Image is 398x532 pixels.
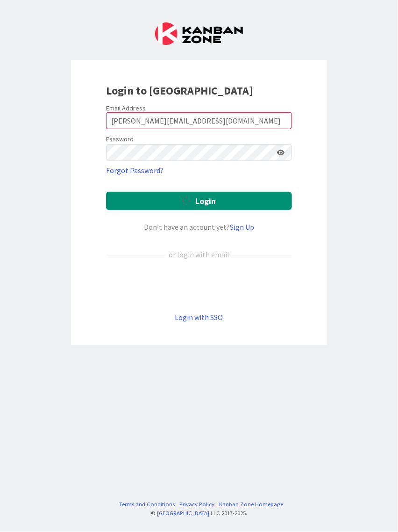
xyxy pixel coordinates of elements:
label: Email Address [106,104,146,112]
b: Login to [GEOGRAPHIC_DATA] [106,83,253,98]
a: Login with SSO [175,313,223,322]
img: Kanban Zone [155,22,243,45]
a: Forgot Password? [106,165,163,176]
label: Password [106,134,134,144]
a: Privacy Policy [180,500,215,509]
div: © LLC 2017- 2025 . [115,509,284,518]
iframe: Sign in with Google Button [101,276,297,296]
div: Don’t have an account yet? [106,221,292,233]
a: Kanban Zone Homepage [220,500,284,509]
button: Login [106,192,292,210]
a: Terms and Conditions [120,500,175,509]
a: [GEOGRAPHIC_DATA] [157,510,209,517]
div: or login with email [166,249,232,260]
a: Sign Up [230,222,254,232]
